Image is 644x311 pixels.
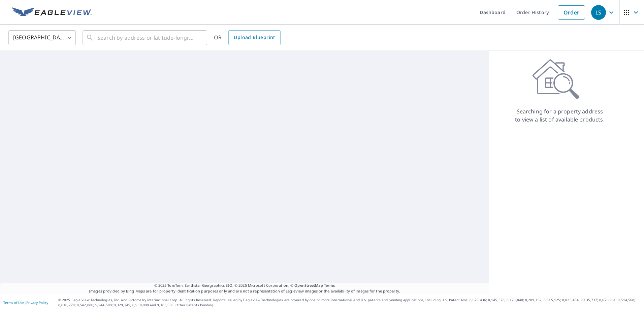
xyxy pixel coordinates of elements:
[294,283,323,288] a: OpenStreetMap
[26,300,48,305] a: Privacy Policy
[58,298,641,308] p: © 2025 Eagle View Technologies, Inc. and Pictometry International Corp. All Rights Reserved. Repo...
[3,300,24,305] a: Terms of Use
[3,301,48,305] p: |
[214,30,281,45] div: OR
[228,30,280,45] a: Upload Blueprint
[234,33,275,42] span: Upload Blueprint
[324,283,335,288] a: Terms
[591,5,606,20] div: LS
[97,28,193,47] input: Search by address or latitude-longitude
[154,283,335,288] span: © 2025 TomTom, Earthstar Geographics SIO, © 2025 Microsoft Corporation, ©
[8,28,76,47] div: [GEOGRAPHIC_DATA]
[12,7,92,18] img: EV Logo
[558,5,585,20] a: Order
[515,107,605,124] p: Searching for a property address to view a list of available products.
